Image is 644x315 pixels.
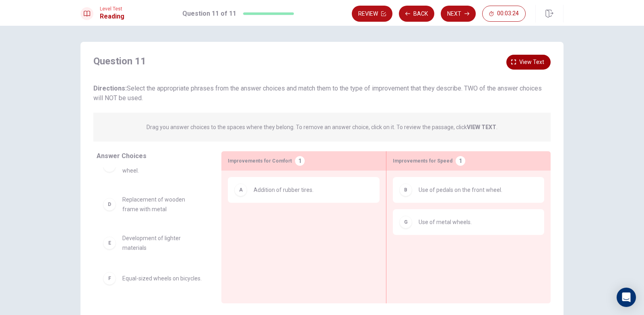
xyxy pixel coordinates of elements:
div: D [103,198,116,211]
button: View text [506,55,551,70]
div: FEqual-sized wheels on bicycles. [97,266,208,291]
strong: VIEW TEXT [467,124,496,130]
span: Improvements for Comfort [228,156,292,166]
div: DReplacement of wooden frame with metal [97,188,208,220]
span: Addition of rubber tires. [254,185,314,195]
span: Development of lighter materials [122,233,202,253]
div: GUse of metal wheels. [393,209,544,235]
span: View text [519,57,544,67]
strong: Directions: [93,84,127,92]
span: Replacement of wooden frame with metal [122,195,202,214]
h1: Question 11 of 11 [182,9,236,19]
div: 1 [456,156,465,166]
div: AAddition of rubber tires. [228,177,380,203]
p: Drag you answer choices to the spaces where they belong. To remove an answer choice, click on it.... [147,122,497,132]
div: A [234,183,247,196]
span: Select the appropriate phrases from the answer choices and match them to the type of improvement ... [93,84,542,102]
div: 1 [295,156,305,166]
div: EDevelopment of lighter materials [97,227,208,259]
span: Equal-sized wheels on bicycles. [122,274,202,283]
span: Use of pedals on the front wheel. [419,185,502,195]
span: Level Test [100,6,124,12]
div: F [103,272,116,285]
div: E [103,237,116,249]
span: Use of metal wheels. [419,217,472,227]
div: B [399,183,412,196]
button: Back [399,6,434,22]
div: G [399,216,412,229]
button: 00:03:24 [482,6,526,22]
span: Improvements for Speed [393,156,452,166]
h1: Reading [100,12,124,21]
span: 00:03:24 [497,10,519,17]
button: Next [441,6,476,22]
h4: Question 11 [93,55,146,68]
div: Open Intercom Messenger [617,288,636,307]
button: Review [352,6,392,22]
span: Answer Choices [97,152,147,160]
div: BUse of pedals on the front wheel. [393,177,544,203]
